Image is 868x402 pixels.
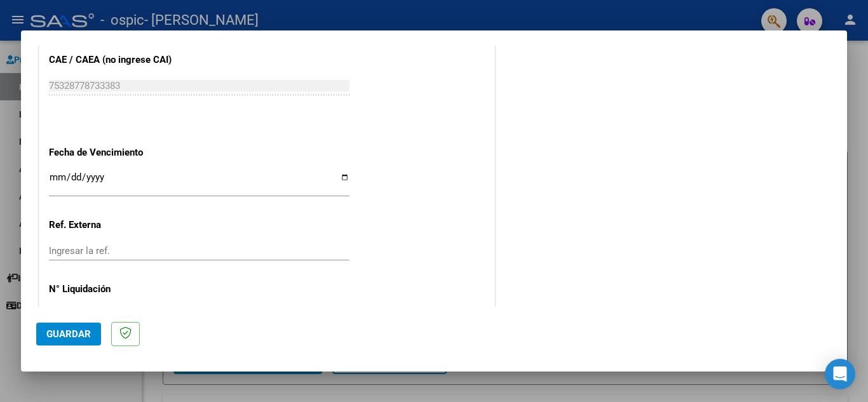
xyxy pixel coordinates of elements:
[49,218,180,232] p: Ref. Externa
[825,359,855,389] div: Open Intercom Messenger
[46,328,91,340] span: Guardar
[49,145,180,160] p: Fecha de Vencimiento
[36,323,101,345] button: Guardar
[49,53,180,67] p: CAE / CAEA (no ingrese CAI)
[49,282,180,297] p: N° Liquidación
